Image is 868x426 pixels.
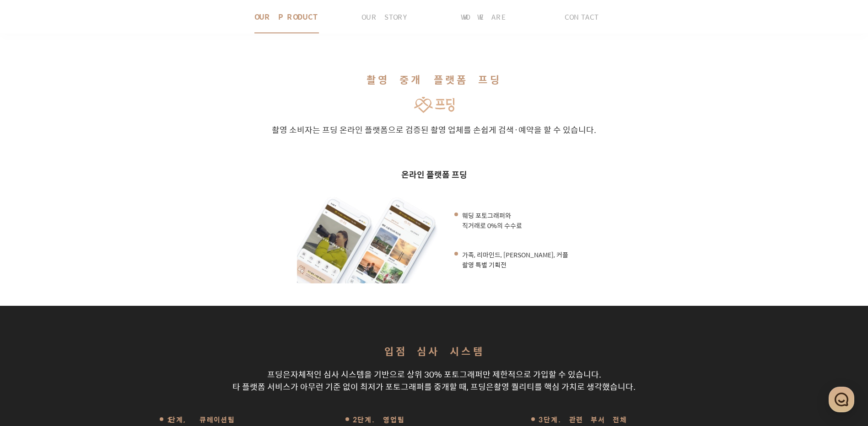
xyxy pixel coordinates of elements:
[291,368,364,380] strong: 자체적인 심사 시스템
[345,414,522,425] h3: 2단계. 영업팀
[105,72,764,87] h2: 촬영 중개 플랫폼 프딩
[118,290,176,313] a: 설정
[60,290,118,313] a: 대화
[533,0,631,33] button: CONTACT
[84,304,95,311] span: 대화
[297,168,571,181] h3: 온라인 플랫폼 프딩
[462,210,568,230] p: 웨딩 포토그래퍼와 직거래로 0%의 수수료
[105,123,764,136] p: 촬영 소비자는 프딩 온라인 플랫폼으로 을 할 수 있습니다.
[105,368,764,393] p: 프딩은 을 기반으로 할 수 있습니다. 타 플랫폼 서비스가 아무런 기준 없이 최저가 포토그래퍼를 중개할 때, 프딩은 로 생각했습니다.
[461,0,506,33] span: WHO WE ARE
[462,250,568,270] p: 가족, 리마인드, [PERSON_NAME], 커플 촬영 특별 기획전
[565,0,598,33] span: CONTACT
[3,290,60,313] a: 홈
[494,380,577,393] strong: 촬영 퀄리티를 핵심 가치
[336,0,434,33] button: OUR STORY
[405,123,534,136] span: 검증된 촬영 업체를 손쉽게 검색·예약
[29,304,34,311] span: 홈
[434,0,533,33] button: WHO WE ARE
[141,304,152,311] span: 설정
[407,368,549,380] strong: 상위 30% 포토그래퍼만 제한적으로 가입
[160,414,336,425] h3: 1단계, 큐레이션팀
[105,343,764,359] h2: 입점 심사 시스템
[361,0,408,33] span: OUR STORY
[531,414,708,425] h3: 3단계. 관련 부서 전체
